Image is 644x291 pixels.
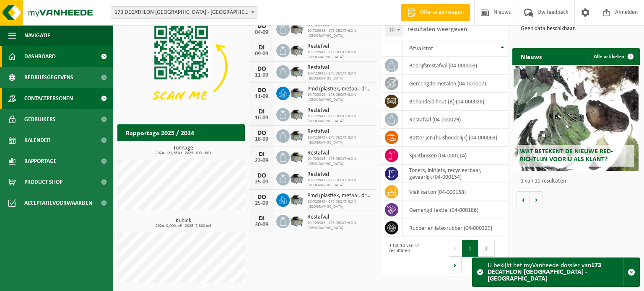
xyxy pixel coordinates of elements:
[24,25,50,46] span: Navigatie
[307,214,372,221] span: Restafval
[403,219,508,237] td: rubber en latexrubber (04-000329)
[253,158,270,164] div: 23-09
[307,43,372,50] span: Restafval
[403,75,508,93] td: gemengde metalen (04-000017)
[449,240,462,257] button: Previous
[253,136,270,142] div: 18-09
[24,46,56,67] span: Dashboard
[403,57,508,75] td: bedrijfsrestafval (04-000008)
[253,173,270,179] div: DO
[385,24,403,36] span: 10
[290,107,304,121] img: WB-5000-GAL-GY-04
[408,26,467,33] label: resultaten weergeven
[253,115,270,121] div: 16-09
[117,19,245,114] img: Download de VHEPlus App
[401,4,470,21] a: Offerte aanvragen
[403,147,508,165] td: spuitbussen (04-000114)
[253,44,270,51] div: DI
[449,257,462,273] button: Next
[488,262,601,282] strong: 173 DECATHLON [GEOGRAPHIC_DATA] - [GEOGRAPHIC_DATA]
[403,111,508,129] td: restafval (04-000029)
[307,171,372,178] span: Restafval
[520,148,613,163] span: Wat betekent de nieuwe RED-richtlijn voor u als klant?
[478,240,495,257] button: 2
[253,108,270,115] div: DI
[403,165,508,183] td: toners, inktjets, recycleerbaar, gevaarlijk (04-000154)
[253,151,270,158] div: DI
[253,51,270,57] div: 09-09
[24,172,62,193] span: Product Shop
[253,87,270,94] div: DO
[521,26,631,32] p: Geen data beschikbaar.
[253,222,270,228] div: 30-09
[290,21,304,36] img: WB-5000-GAL-GY-04
[307,221,372,231] span: 10-723943 - 173 DECATHLON [GEOGRAPHIC_DATA]
[117,124,203,141] h2: Rapportage 2025 / 2024
[385,239,440,274] div: 1 tot 10 van 14 resultaten
[24,193,92,214] span: Acceptatievoorwaarden
[253,94,270,100] div: 11-09
[418,8,466,17] span: Offerte aanvragen
[307,107,372,114] span: Restafval
[307,199,372,209] span: 10-723943 - 173 DECATHLON [GEOGRAPHIC_DATA]
[290,149,304,164] img: WB-5000-GAL-GY-04
[307,157,372,167] span: 10-723943 - 173 DECATHLON [GEOGRAPHIC_DATA]
[521,178,636,184] p: 1 van 10 resultaten
[514,66,639,171] a: Wat betekent de nieuwe RED-richtlijn voor u als klant?
[409,45,433,52] span: Afvalstof
[517,191,530,208] button: Vorige
[253,72,270,78] div: 11-09
[253,201,270,206] div: 25-09
[307,28,372,39] span: 10-723943 - 173 DECATHLON [GEOGRAPHIC_DATA]
[530,191,543,208] button: Volgende
[290,85,304,100] img: WB-5000-GAL-GY-01
[512,48,550,64] h2: Nieuws
[253,130,270,136] div: DO
[307,93,372,103] span: 10-723943 - 173 DECATHLON [GEOGRAPHIC_DATA]
[290,43,304,57] img: WB-5000-GAL-GY-04
[122,145,245,155] h3: Tonnage
[182,141,244,157] a: Bekijk rapportage
[24,88,73,109] span: Contactpersonen
[290,171,304,185] img: WB-5000-GAL-GY-04
[307,71,372,81] span: 10-723943 - 173 DECATHLON [GEOGRAPHIC_DATA]
[403,201,508,219] td: gemengd textiel (04-000186)
[307,150,372,157] span: Restafval
[111,6,257,19] span: 173 DECATHLON ANTWERPEN - ANTWERPEN
[24,67,73,88] span: Bedrijfsgegevens
[307,129,372,135] span: Restafval
[122,218,245,228] h3: Kubiek
[24,109,56,130] span: Gebruikers
[290,64,304,78] img: WB-5000-GAL-GY-04
[111,7,257,18] span: 173 DECATHLON ANTWERPEN - ANTWERPEN
[24,130,50,151] span: Kalender
[403,183,508,201] td: vlak karton (04-000158)
[253,30,270,36] div: 04-09
[307,135,372,145] span: 10-723943 - 173 DECATHLON [GEOGRAPHIC_DATA]
[253,66,270,72] div: DO
[307,178,372,188] span: 10-723943 - 173 DECATHLON [GEOGRAPHIC_DATA]
[253,194,270,201] div: DO
[403,93,508,111] td: behandeld hout (B) (04-000028)
[290,128,304,142] img: WB-5000-GAL-GY-04
[122,151,245,155] span: 2024: 121,650 t - 2025: 100,180 t
[290,192,304,206] img: WB-5000-GAL-GY-01
[488,258,623,286] div: U bekijkt het myVanheede dossier van
[587,48,639,65] a: Alle artikelen
[253,215,270,222] div: DI
[253,23,270,30] div: DO
[403,129,508,147] td: batterijen (huishoudelijk) (04-000063)
[385,24,403,36] span: 10
[307,50,372,60] span: 10-723943 - 173 DECATHLON [GEOGRAPHIC_DATA]
[24,151,57,172] span: Rapportage
[307,86,372,93] span: Pmd (plastiek, metaal, drankkartons) (bedrijven)
[307,114,372,124] span: 10-723943 - 173 DECATHLON [GEOGRAPHIC_DATA]
[307,193,372,199] span: Pmd (plastiek, metaal, drankkartons) (bedrijven)
[253,179,270,185] div: 25-09
[290,214,304,228] img: WB-5000-GAL-GY-04
[307,64,372,71] span: Restafval
[122,224,245,228] span: 2024: 0,000 m3 - 2025: 7,800 m3
[462,240,478,257] button: 1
